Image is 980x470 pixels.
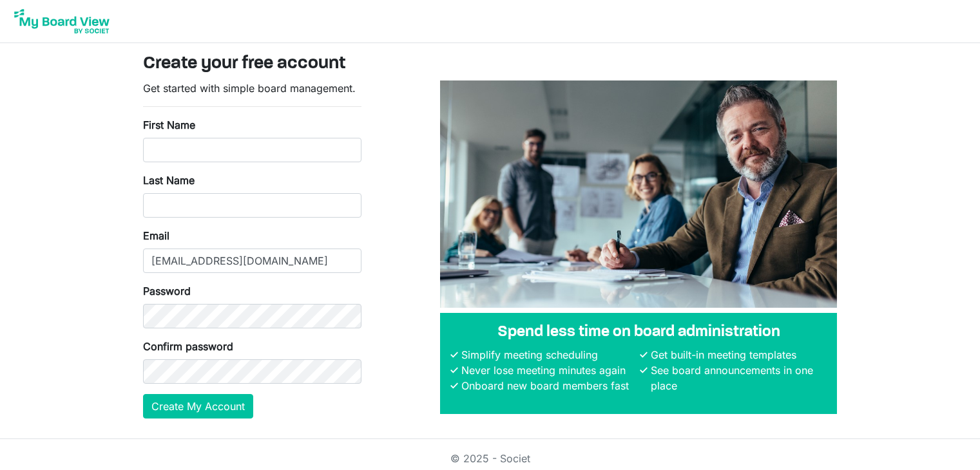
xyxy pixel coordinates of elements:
[458,362,637,378] li: Never lose meeting minutes again
[143,283,191,299] label: Password
[458,378,637,393] li: Onboard new board members fast
[143,339,233,354] label: Confirm password
[143,117,195,133] label: First Name
[10,5,113,37] img: My Board View Logo
[440,80,837,308] img: A photograph of board members sitting at a table
[450,323,827,342] h4: Spend less time on board administration
[143,53,838,75] h3: Create your free account
[143,82,356,95] span: Get started with simple board management.
[143,394,253,418] button: Create My Account
[450,452,530,465] a: © 2025 - Societ
[458,347,637,362] li: Simplify meeting scheduling
[143,228,169,243] label: Email
[648,347,827,362] li: Get built-in meeting templates
[648,362,827,393] li: See board announcements in one place
[143,173,195,188] label: Last Name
